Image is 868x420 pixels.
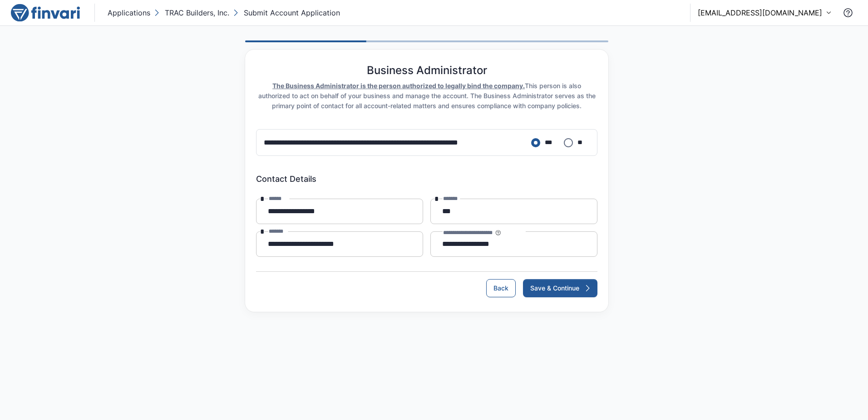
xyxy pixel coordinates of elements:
p: Applications [108,7,150,18]
button: Back [486,279,516,297]
p: [EMAIL_ADDRESS][DOMAIN_NAME] [698,7,822,18]
button: [EMAIL_ADDRESS][DOMAIN_NAME] [698,7,832,18]
h5: Business Administrator [367,64,487,77]
button: TRAC Builders, Inc. [152,5,231,20]
button: Contact Support [839,4,857,22]
h6: Contact Details [256,174,597,184]
u: The Business Administrator is the person authorized to legally bind the company. [272,82,525,90]
div: This person is also authorized to act on behalf of your business and manage the account. The Busi... [256,81,597,111]
button: Save & Continue [523,279,597,297]
p: TRAC Builders, Inc. [165,7,229,18]
button: Applications [106,5,152,20]
p: Submit Account Application [244,7,340,18]
img: logo [11,4,80,22]
button: Submit Account Application [231,5,342,20]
